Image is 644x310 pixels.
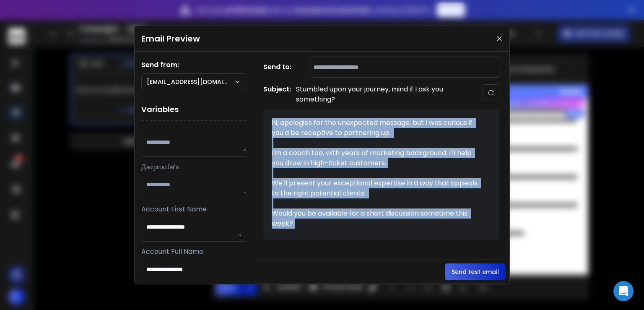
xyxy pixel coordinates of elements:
[141,162,246,172] p: Джерело.Ім’я
[263,84,291,104] h1: Subject:
[272,118,481,231] div: hi, apologies for the unexpected message, but I was curious if you'd be receptive to partnering u...
[147,78,234,86] p: [EMAIL_ADDRESS][DOMAIN_NAME]
[141,33,200,44] h1: Email Preview
[445,263,506,280] button: Send test email
[613,281,634,301] div: Open Intercom Messenger
[141,60,246,70] h1: Send from:
[141,99,246,121] h1: Variables
[263,62,297,72] h1: Send to:
[141,247,246,257] p: Account Full Name
[296,84,464,104] p: Stumbled upon your journey, mind if I ask you something?
[141,204,246,214] p: Account First Name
